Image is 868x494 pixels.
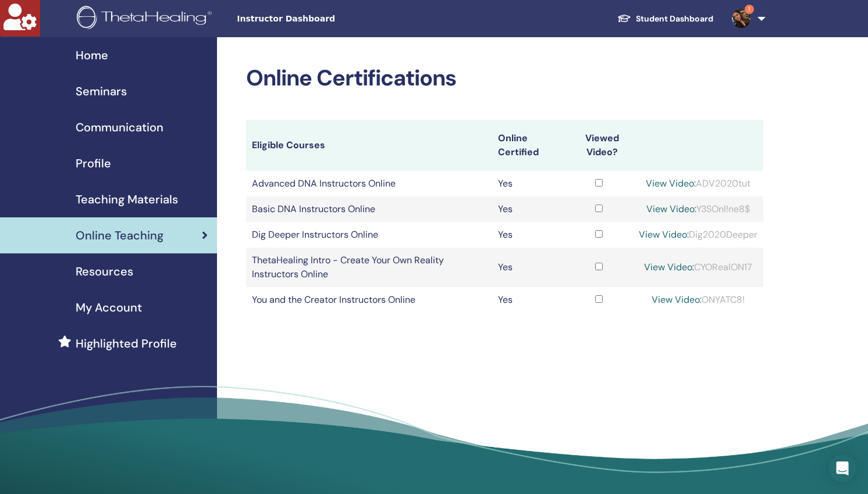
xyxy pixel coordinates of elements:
[246,287,492,313] td: You and the Creator Instructors Online
[639,260,757,274] div: CYORealON17
[246,120,492,171] th: Eligible Courses
[828,454,856,482] div: Open Intercom Messenger
[76,335,177,352] span: Highlighted Profile
[608,8,723,30] a: Student Dashboard
[492,248,565,287] td: Yes
[76,119,163,136] span: Communication
[639,177,757,191] div: ADV2020tut
[639,228,757,242] div: Dig2020Deeper
[565,120,633,171] th: Viewed Video?
[644,261,694,273] a: View Video:
[246,65,763,92] h2: Online Certifications
[617,13,631,23] img: graduation-cap-white.svg
[492,120,565,171] th: Online Certified
[76,191,178,208] span: Teaching Materials
[246,222,492,248] td: Dig Deeper Instructors Online
[652,293,702,306] a: View Video:
[639,202,757,216] div: Y3SOnl!ne8$
[246,196,492,222] td: Basic DNA Instructors Online
[732,9,750,28] img: default.jpg
[639,228,689,241] a: View Video:
[639,293,757,307] div: ONYATC8!
[492,196,565,222] td: Yes
[76,155,111,172] span: Profile
[246,248,492,287] td: ThetaHealing Intro - Create Your Own Reality Instructors Online
[76,227,163,244] span: Online Teaching
[76,46,108,64] span: Home
[492,287,565,313] td: Yes
[492,171,565,196] td: Yes
[745,5,754,14] span: 1
[246,171,492,196] td: Advanced DNA Instructors Online
[646,177,696,189] a: View Video:
[77,6,216,32] img: logo.png
[492,222,565,248] td: Yes
[237,13,411,25] span: Instructor Dashboard
[76,299,142,316] span: My Account
[76,263,133,280] span: Resources
[646,203,696,215] a: View Video:
[76,83,127,100] span: Seminars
